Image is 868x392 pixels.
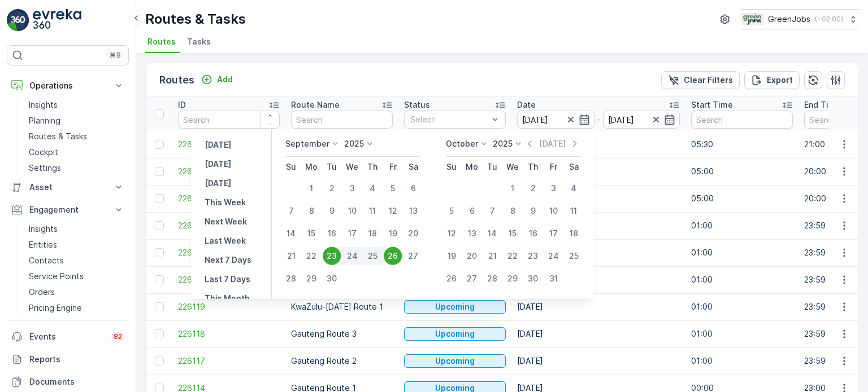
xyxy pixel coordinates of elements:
a: 226204 [178,193,280,204]
th: Friday [543,157,563,177]
td: [DATE] [511,320,685,347]
p: October [446,138,478,149]
p: ID [178,99,186,111]
img: logo_light-DOdMpM7g.png [33,9,81,32]
p: Status [404,99,430,111]
img: logo [7,9,29,32]
p: Planning [29,115,60,126]
a: 226118 [178,328,280,340]
button: Yesterday [200,138,236,152]
button: Next Week [200,215,251,228]
a: Orders [24,284,129,300]
div: 17 [544,224,562,243]
div: 16 [524,224,542,243]
p: Pricing Engine [29,302,82,314]
div: 19 [442,247,461,265]
a: 226205 [178,166,280,177]
th: Thursday [362,157,383,177]
div: 23 [524,247,542,265]
p: Clear Filters [684,74,733,86]
div: 18 [565,224,583,243]
div: 5 [384,179,402,197]
a: Insights [24,221,129,237]
p: 2025 [344,138,364,149]
div: 20 [463,247,481,265]
a: Cockpit [24,144,129,160]
span: Tasks [187,36,211,47]
td: [DATE] [511,239,685,266]
div: 10 [343,202,361,220]
input: Search [691,111,793,129]
div: Toggle Row Selected [155,329,164,338]
div: 6 [463,202,481,220]
th: Thursday [523,157,543,177]
p: 82 [114,332,122,341]
div: 2 [524,179,542,197]
a: 226121 [178,247,280,258]
p: KwaZulu-[DATE] Route 1 [291,301,393,312]
td: [DATE] [511,293,685,320]
div: 12 [442,224,461,243]
p: Gauteng Route 2 [291,355,393,367]
div: 16 [323,224,341,243]
p: [DATE] [205,139,231,151]
div: 1 [302,179,320,197]
p: Export [767,74,793,86]
p: GreenJobs [768,14,810,25]
th: Sunday [281,157,301,177]
th: Tuesday [322,157,342,177]
p: Next Week [205,216,247,227]
a: Insights [24,97,129,113]
div: 27 [404,247,422,265]
div: 24 [342,247,362,265]
button: Engagement [7,199,129,221]
p: Next 7 Days [205,254,251,266]
div: 11 [565,202,583,220]
div: 7 [483,202,501,220]
div: 6 [404,179,422,197]
button: This Month [200,292,254,305]
a: Events82 [7,325,129,348]
a: 226120 [178,274,280,285]
p: 01:00 [691,328,793,340]
p: Settings [29,162,61,174]
td: [DATE] [511,266,685,293]
p: Last Week [205,235,246,246]
p: 05:00 [691,166,793,177]
button: Clear Filters [661,71,740,89]
div: 1 [504,179,522,197]
div: 3 [544,179,562,197]
th: Tuesday [482,157,502,177]
a: Contacts [24,253,129,268]
div: Toggle Row Selected [155,275,164,284]
div: 22 [504,247,522,265]
button: Today [200,157,236,171]
p: Routes & Tasks [145,10,246,28]
div: 31 [544,270,562,288]
button: Asset [7,176,129,199]
p: Route Name [291,99,340,111]
div: 19 [384,224,402,243]
p: 01:00 [691,274,793,285]
div: 20 [404,224,422,243]
a: Service Points [24,268,129,284]
a: Reports [7,348,129,371]
div: 2 [323,179,341,197]
a: Entities [24,237,129,253]
div: 3 [343,179,361,197]
div: 14 [282,224,300,243]
p: Add [217,74,233,85]
div: 15 [504,224,522,243]
p: 01:00 [691,355,793,367]
td: [DATE] [511,212,685,239]
p: Orders [29,287,55,298]
div: Toggle Row Selected [155,356,164,365]
div: 22 [302,247,320,265]
span: 226232 [178,139,280,150]
th: Sunday [441,157,462,177]
button: Next 7 Days [200,253,256,267]
th: Monday [462,157,482,177]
